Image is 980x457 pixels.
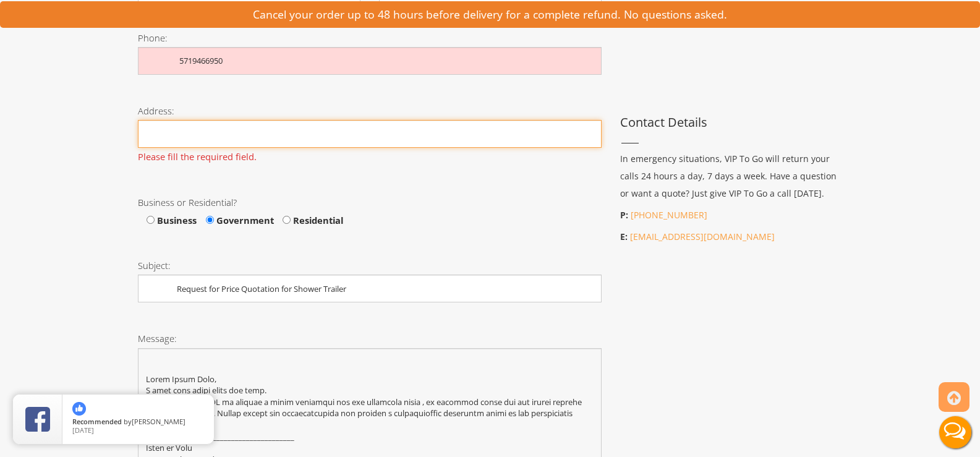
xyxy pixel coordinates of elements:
img: Review Rating [25,407,50,432]
span: [PERSON_NAME] [132,417,185,426]
img: thumbs up icon [72,402,86,416]
span: Government [214,214,274,226]
span: Business [155,214,197,226]
span: Recommended [72,417,122,426]
span: Please fill the required field. [138,148,602,166]
a: [PHONE_NUMBER] [631,209,707,221]
span: [DATE] [72,425,94,435]
span: Residential [291,214,343,226]
p: In emergency situations, VIP To Go will return your calls 24 hours a day, 7 days a week. Have a q... [620,150,843,202]
b: E: [620,231,628,242]
span: by [72,418,204,427]
h3: Contact Details [620,116,843,129]
b: P: [620,209,628,221]
a: [EMAIL_ADDRESS][DOMAIN_NAME] [630,231,775,242]
button: Live Chat [931,408,980,457]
